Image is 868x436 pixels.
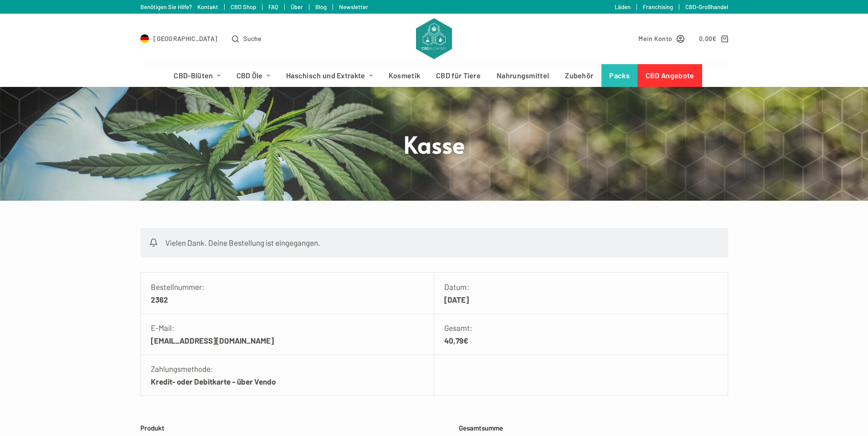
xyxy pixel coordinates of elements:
li: Zahlungsmethode: [141,355,434,396]
a: Über [291,3,303,10]
span: € [463,336,468,345]
bdi: 0,00 [699,35,717,42]
a: Select Country [140,33,218,44]
a: CBD für Tiere [428,64,489,87]
button: Open search form [232,33,262,44]
p: Vielen Dank. Deine Bestellung ist eingegangen. [140,228,728,258]
strong: 2362 [151,293,424,306]
span: [GEOGRAPHIC_DATA] [154,33,217,44]
span: Mein Konto [638,33,672,44]
a: CBD Angebote [637,64,702,87]
strong: Kredit- oder Debitkarte – über Vendo [151,375,424,388]
strong: [DATE] [444,293,718,306]
a: Kosmetik [380,64,428,87]
a: Franchising [643,3,673,10]
a: Shopping cart [699,33,728,44]
strong: [EMAIL_ADDRESS][DOMAIN_NAME] [151,334,424,347]
a: Newsletter [339,3,368,10]
span: € [712,35,716,42]
h1: Kasse [263,129,605,159]
a: Zubehör [557,64,601,87]
a: Packs [601,64,638,87]
a: Blog [315,3,327,10]
a: Benötigen Sie Hilfe? Kontakt [140,3,218,10]
a: Läden [615,3,631,10]
li: E-Mail: [141,314,434,355]
li: Datum: [434,273,728,314]
nav: Header-Menü [166,64,702,87]
img: CBD Alchemy [416,18,452,59]
a: CBD-Großhandel [685,3,728,10]
bdi: 40,79 [444,336,468,345]
a: Nahrungsmittel [489,64,557,87]
a: Haschisch und Extrakte [278,64,380,87]
a: CBD-Blüten [166,64,228,87]
img: DE Flag [140,34,149,43]
a: Mein Konto [638,33,684,44]
span: Suche [243,33,262,44]
a: CBD Shop [231,3,256,10]
a: CBD Öle [228,64,278,87]
li: Gesamt: [434,314,728,355]
li: Bestellnummer: [141,273,434,314]
a: FAQ [268,3,278,10]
